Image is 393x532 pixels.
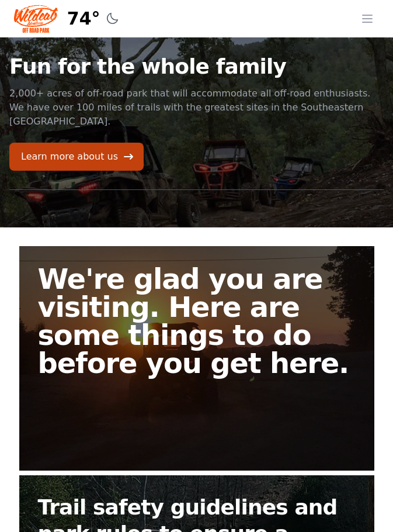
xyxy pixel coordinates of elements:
h1: Fun for the whole family [9,56,384,77]
a: Learn more about us [9,143,144,171]
span: 74° [67,8,100,29]
a: We're glad you are visiting. Here are some things to do before you get here. [19,246,374,471]
p: 2,000+ acres of off-road park that will accommodate all off-road enthusiasts. We have over 100 mi... [9,87,384,129]
h2: We're glad you are visiting. Here are some things to do before you get here. [38,265,356,377]
img: Wildcat Logo [14,5,58,33]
